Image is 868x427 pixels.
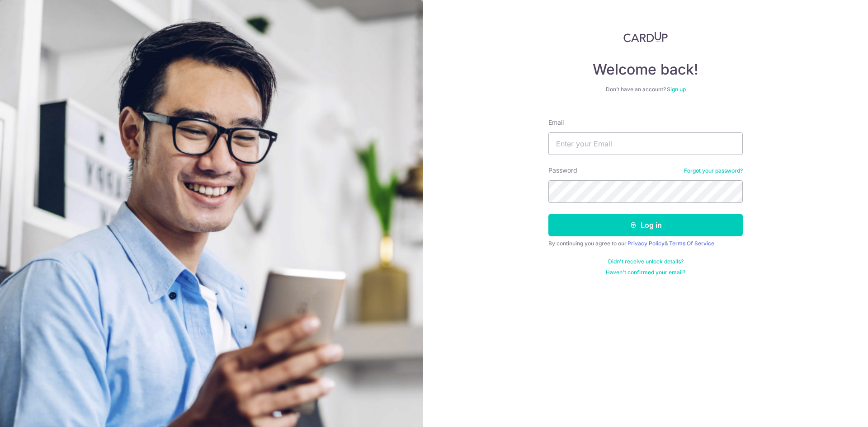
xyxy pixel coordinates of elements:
[548,118,564,127] label: Email
[667,86,686,93] a: Sign up
[627,240,665,247] a: Privacy Policy
[548,214,743,236] button: Log in
[684,167,743,174] a: Forgot your password?
[548,240,743,247] div: By continuing you agree to our &
[606,269,685,276] a: Haven't confirmed your email?
[548,132,743,155] input: Enter your Email
[548,61,743,79] h4: Welcome back!
[548,86,743,93] div: Don’t have an account?
[608,258,684,265] a: Didn't receive unlock details?
[669,240,714,247] a: Terms Of Service
[548,166,577,175] label: Password
[623,32,668,42] img: CardUp Logo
